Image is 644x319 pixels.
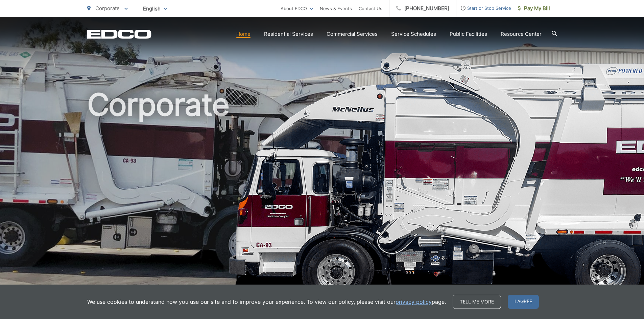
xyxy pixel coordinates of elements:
a: Residential Services [264,30,313,38]
a: Public Facilities [450,30,487,38]
span: I agree [508,295,539,309]
a: Resource Center [501,30,542,38]
a: Commercial Services [327,30,378,38]
a: About EDCO [281,4,313,12]
a: EDCD logo. Return to the homepage. [87,29,151,39]
h1: Corporate [87,88,557,301]
span: English [138,3,172,15]
span: Pay My Bill [518,4,550,12]
a: Home [236,30,251,38]
a: privacy policy [396,298,432,306]
span: Corporate [95,5,120,11]
a: Tell me more [453,295,501,309]
a: News & Events [320,4,352,12]
a: Service Schedules [391,30,436,38]
p: We use cookies to understand how you use our site and to improve your experience. To view our pol... [87,298,446,306]
a: Contact Us [359,4,382,12]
